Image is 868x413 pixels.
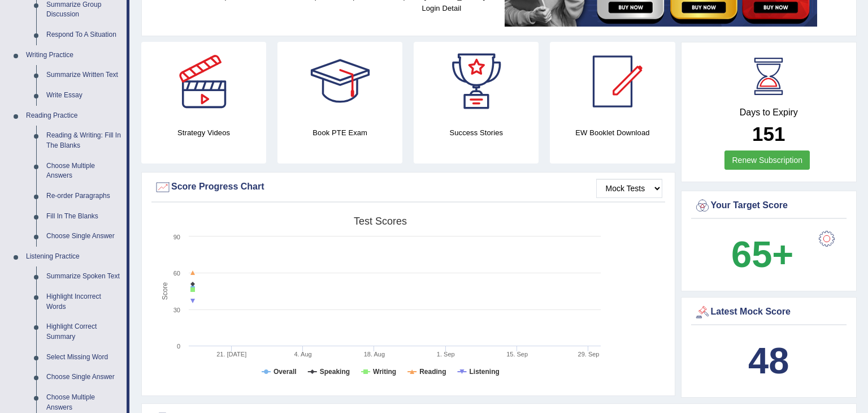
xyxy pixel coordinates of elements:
a: Re-order Paragraphs [41,186,127,206]
a: Write Essay [41,85,127,106]
a: Highlight Correct Summary [41,317,127,347]
b: 151 [752,123,785,145]
a: Choose Single Answer [41,226,127,247]
b: 65+ [731,234,793,275]
a: Respond To A Situation [41,25,127,45]
a: Listening Practice [21,247,127,267]
tspan: Speaking [320,368,350,376]
tspan: Reading [419,368,446,376]
div: Your Target Score [694,197,844,214]
a: Choose Multiple Answers [41,156,127,186]
a: Select Missing Word [41,347,127,368]
a: Fill In The Blanks [41,206,127,227]
h4: Book PTE Exam [277,127,402,139]
a: Renew Subscription [724,150,810,170]
tspan: 29. Sep [578,351,600,358]
a: Choose Single Answer [41,367,127,388]
tspan: Overall [274,368,297,376]
a: Highlight Incorrect Words [41,287,127,317]
tspan: 15. Sep [506,351,528,358]
a: Summarize Spoken Text [41,266,127,287]
div: Latest Mock Score [694,304,844,321]
tspan: 1. Sep [437,351,455,358]
h4: EW Booklet Download [550,127,675,139]
tspan: Score [161,282,169,300]
tspan: Writing [373,368,396,376]
b: 48 [748,340,789,381]
a: Writing Practice [21,45,127,66]
text: 30 [173,307,180,313]
a: Summarize Written Text [41,65,127,85]
tspan: Listening [470,368,500,376]
tspan: Test scores [354,216,407,227]
div: Score Progress Chart [154,179,662,196]
h4: Strategy Videos [141,127,266,139]
a: Reading Practice [21,106,127,126]
h4: Days to Expiry [694,107,844,118]
h4: Success Stories [414,127,539,139]
tspan: 4. Aug [294,351,311,358]
text: 0 [177,343,180,350]
text: 60 [173,270,180,277]
text: 90 [173,234,180,240]
tspan: 21. [DATE] [216,351,246,358]
tspan: 18. Aug [364,351,385,358]
a: Reading & Writing: Fill In The Blanks [41,126,127,156]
